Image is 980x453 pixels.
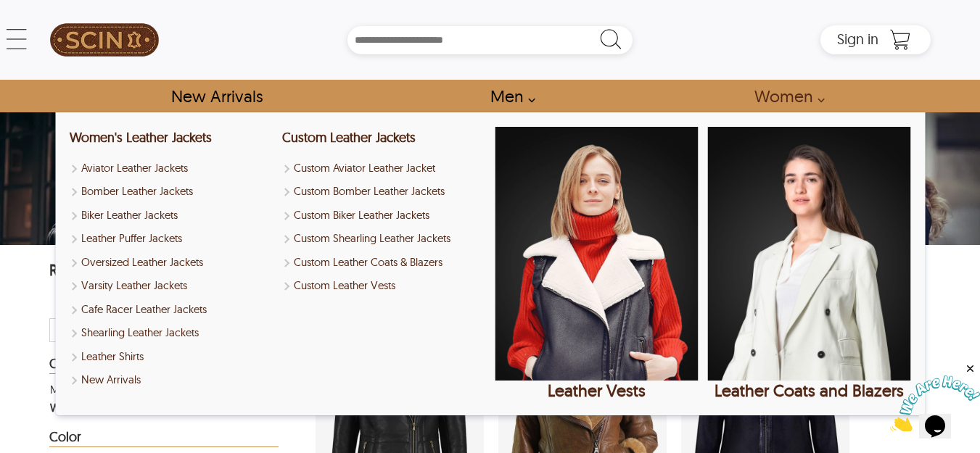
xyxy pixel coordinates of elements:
a: Shop Women Leather Jackets [70,129,212,146]
img: Shop Leather Coats and Blazers [707,127,910,381]
div: Men Aviator Leather Jackets [50,381,181,399]
p: REFINE YOUR SEARCH [49,259,279,283]
a: Shop Women Aviator Leather Jackets [70,160,273,177]
a: Shop Women Leather Jackets [738,80,833,112]
a: Shop Custom Biker Leather Jackets [282,207,485,224]
a: Shop Women Bomber Leather Jackets [70,183,273,200]
a: Shop Women Biker Leather Jackets [70,207,273,224]
a: Shop New Arrivals [155,80,279,112]
a: Shop Leather Vests [495,127,698,401]
img: SCIN [50,7,159,72]
a: Shop Women Cafe Racer Leather Jackets [70,302,273,318]
span: Sign in [837,30,878,48]
a: Shop Custom Bomber Leather Jackets [282,183,485,200]
a: Shopping Cart [886,29,915,51]
a: Shop Custom Leather Coats & Blazers [282,254,485,271]
iframe: chat widget [890,362,980,431]
a: Shop Custom Shearling Leather Jackets [282,230,485,247]
a: Sign in [837,35,878,46]
a: Shop Women Shearling Leather Jackets [70,325,273,341]
a: SCIN [49,7,160,72]
a: Filter Men Aviator Leather Jackets [50,381,275,399]
a: Shop Custom Aviator Leather Jacket [282,160,485,177]
div: Heading Filter by Color [49,430,279,447]
a: Shop Leather Shirts [70,349,273,365]
a: Shop Leather Puffer Jackets [70,230,273,247]
a: Shop Custom Leather Jackets [282,129,416,146]
a: shop men's leather jackets [474,80,543,112]
a: Shop Custom Leather Vests [282,278,485,294]
div: Women Aviator Leather Jackets [50,399,197,417]
a: Filter Women Aviator Leather Jackets [50,399,275,417]
img: Shop Leather Vests [495,127,698,381]
div: Leather Coats and Blazers [707,381,910,401]
a: Shop Oversized Leather Jackets [70,254,273,271]
a: Shop Varsity Leather Jackets [70,278,273,294]
div: Heading Filter by Categories [49,357,279,374]
a: Shop New Arrivals [70,372,273,388]
a: Shop Leather Coats and Blazers [707,127,910,401]
div: Leather Vests [495,381,698,401]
